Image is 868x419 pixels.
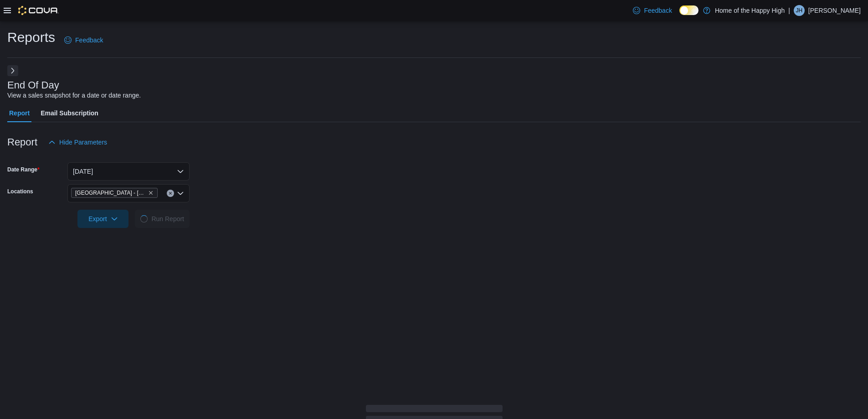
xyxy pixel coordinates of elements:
[45,133,111,151] button: Hide Parameters
[808,5,861,16] p: [PERSON_NAME]
[7,188,33,195] label: Locations
[18,6,59,15] img: Cova
[140,215,149,223] span: Loading
[796,5,803,16] span: JH
[61,31,107,49] a: Feedback
[83,210,123,228] span: Export
[7,166,40,173] label: Date Range
[788,5,790,16] p: |
[151,214,184,223] span: Run Report
[715,5,785,16] p: Home of the Happy High
[75,188,146,197] span: [GEOGRAPHIC_DATA] - [GEOGRAPHIC_DATA] - Fire & Flower
[67,162,190,181] button: [DATE]
[135,210,190,228] button: LoadingRun Report
[629,1,675,20] a: Feedback
[7,80,59,91] h3: End Of Day
[77,210,128,228] button: Export
[7,65,18,76] button: Next
[679,15,680,16] span: Dark Mode
[794,5,805,16] div: Joshua Hunt
[644,6,672,15] span: Feedback
[7,91,141,100] div: View a sales snapshot for a date or date range.
[59,138,107,147] span: Hide Parameters
[71,188,158,198] span: Battleford - Battleford Crossing - Fire & Flower
[177,190,184,197] button: Open list of options
[75,36,103,45] span: Feedback
[679,5,699,15] input: Dark Mode
[7,28,55,47] h1: Reports
[7,137,37,148] h3: Report
[148,190,154,196] button: Remove Battleford - Battleford Crossing - Fire & Flower from selection in this group
[41,104,98,122] span: Email Subscription
[167,190,174,197] button: Clear input
[9,104,30,122] span: Report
